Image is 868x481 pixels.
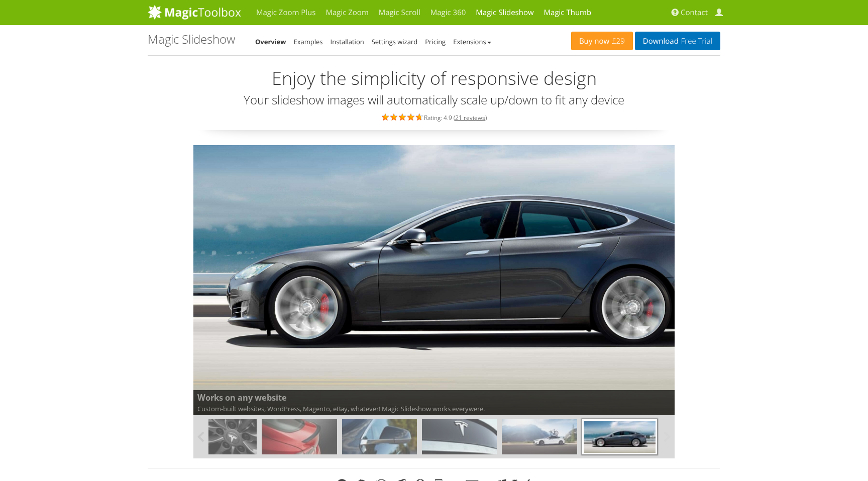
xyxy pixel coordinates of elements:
b: Works on any website [197,392,671,404]
a: Extensions [453,37,491,46]
span: Custom-built websites, WordPress, Magento, eBay, whatever! Magic Slideshow works everywere. [193,390,675,415]
a: Installation [331,37,364,46]
h1: Magic Slideshow [148,33,235,46]
a: Overview [255,37,286,46]
span: £29 [609,37,625,45]
img: Works on any website [193,91,771,415]
div: Rating: 4.9 ( ) [148,111,720,123]
img: MagicToolbox.com - Image tools for your website [148,5,241,20]
span: Contact [681,8,708,18]
img: models-04.jpg [262,419,337,454]
img: models-03.jpg [182,419,257,454]
h2: Enjoy the simplicity of responsive design [148,68,720,88]
a: Examples [294,37,323,46]
h3: Your slideshow images will automatically scale up/down to fit any device [148,93,720,106]
a: Buy now£29 [571,32,633,50]
a: 21 reviews [455,113,485,122]
img: models-08.jpg [502,419,577,454]
a: DownloadFree Trial [635,32,720,50]
span: Free Trial [679,37,712,45]
a: Settings wizard [372,37,418,46]
a: Pricing [425,37,446,46]
img: models-07.jpg [422,419,497,454]
img: models-06.jpg [342,419,417,454]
